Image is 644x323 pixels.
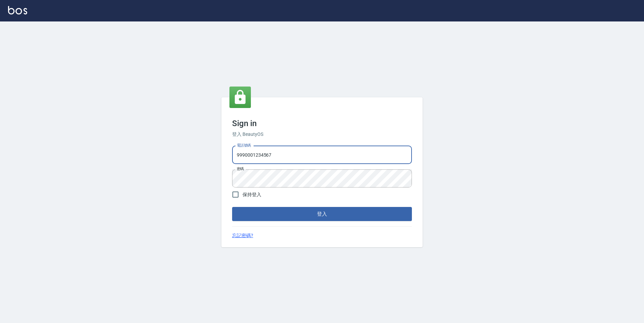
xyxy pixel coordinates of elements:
[243,191,261,198] span: 保持登入
[232,207,412,221] button: 登入
[232,232,253,239] a: 忘記密碼?
[232,119,412,128] h3: Sign in
[8,6,27,14] img: Logo
[237,143,251,148] label: 電話號碼
[232,131,412,138] h6: 登入 BeautyOS
[237,166,244,171] label: 密碼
